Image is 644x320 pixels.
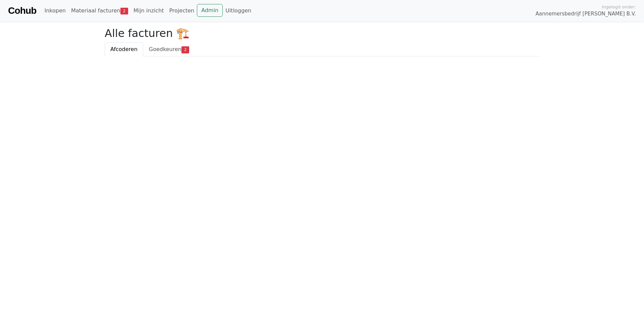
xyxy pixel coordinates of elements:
a: Inkopen [42,4,68,17]
a: Cohub [8,3,36,19]
span: 2 [120,8,128,14]
h2: Alle facturen 🏗️ [105,27,539,40]
a: Afcoderen [105,42,143,56]
a: Admin [197,4,223,17]
span: Ingelogd onder: [602,4,636,10]
a: Mijn inzicht [131,4,167,17]
span: Goedkeuren [149,46,181,52]
a: Goedkeuren2 [143,42,195,56]
span: 2 [181,46,189,53]
a: Uitloggen [223,4,254,17]
a: Materiaal facturen2 [68,4,131,17]
span: Aannemersbedrijf [PERSON_NAME] B.V. [535,10,636,18]
a: Projecten [166,4,197,17]
span: Afcoderen [110,46,138,52]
